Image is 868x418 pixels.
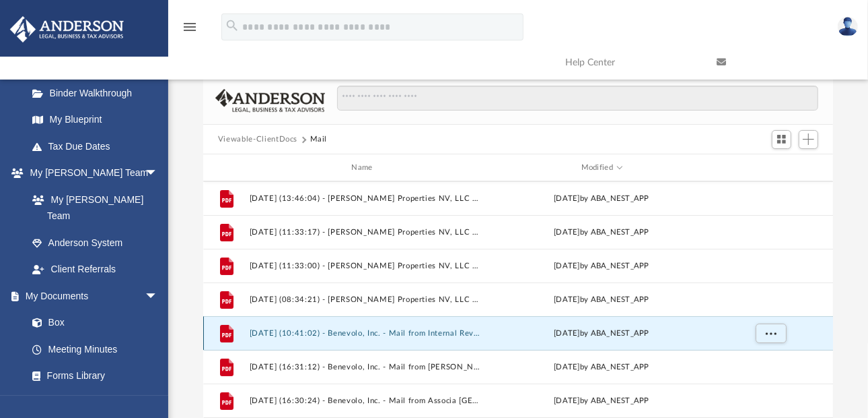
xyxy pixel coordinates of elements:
[486,294,717,306] div: [DATE] by ABA_NEST_APP
[250,363,480,371] button: [DATE] (16:31:12) - Benevolo, Inc. - Mail from [PERSON_NAME] & [PERSON_NAME].pdf
[19,133,178,160] a: Tax Due Dates
[486,395,717,407] div: [DATE] by ABA_NEST_APP
[209,162,243,174] div: id
[218,133,297,146] button: Viewable-ClientDocs
[723,162,817,174] div: id
[486,162,717,174] div: Modified
[250,396,480,405] button: [DATE] (16:30:24) - Benevolo, Inc. - Mail from Associa [GEOGRAPHIC_DATA]pdf
[249,162,480,174] div: Name
[486,227,717,239] div: [DATE] by ABA_NEST_APP
[6,16,128,42] img: Anderson Advisors Platinum Portal
[756,324,787,344] button: More options
[145,282,172,310] span: arrow_drop_down
[486,260,717,272] div: [DATE] by ABA_NEST_APP
[145,160,172,187] span: arrow_drop_down
[19,256,172,283] a: Client Referrals
[250,329,480,338] button: [DATE] (10:41:02) - Benevolo, Inc. - Mail from Internal Revenue Service.pdf
[772,130,792,149] button: Switch to Grid View
[838,17,858,36] img: User Pic
[19,336,172,363] a: Meeting Minutes
[555,36,707,89] a: Help Center
[9,160,172,187] a: My [PERSON_NAME] Teamarrow_drop_down
[250,295,480,304] button: [DATE] (08:34:21) - [PERSON_NAME] Properties NV, LLC - Mail from LexisNexis.pdf
[19,309,165,336] a: Box
[19,389,172,416] a: Notarize
[486,328,717,340] div: [DATE] by ABA_NEST_APP
[250,194,480,203] button: [DATE] (13:46:04) - [PERSON_NAME] Properties NV, LLC - Mail from LexisNexis.pdf
[225,18,240,33] i: search
[486,193,717,205] div: [DATE] by ABA_NEST_APP
[19,80,178,107] a: Binder Walkthrough
[19,363,165,390] a: Forms Library
[19,229,172,256] a: Anderson System
[9,282,172,309] a: My Documentsarrow_drop_down
[19,186,165,229] a: My [PERSON_NAME] Team
[337,86,818,111] input: Search files and folders
[250,228,480,237] button: [DATE] (11:33:17) - [PERSON_NAME] Properties NV, LLC - Mail from [PERSON_NAME]-TREASURER OF [GEOG...
[182,19,198,35] i: menu
[182,26,198,35] a: menu
[486,361,717,374] div: [DATE] by ABA_NEST_APP
[310,133,328,146] button: Mail
[250,262,480,270] button: [DATE] (11:33:00) - [PERSON_NAME] Properties NV, LLC - Mail from [PERSON_NAME]-TREASURER.pdf
[799,130,819,149] button: Add
[19,107,172,133] a: My Blueprint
